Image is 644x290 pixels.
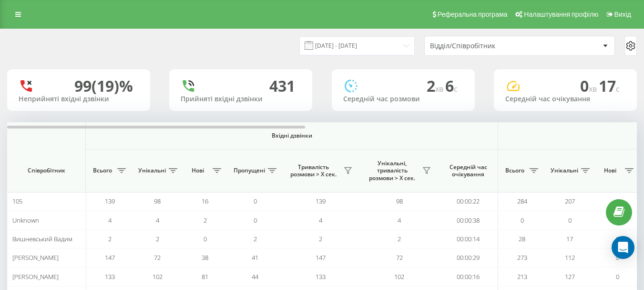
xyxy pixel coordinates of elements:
[202,272,208,281] span: 81
[15,167,77,174] span: Співробітник
[12,253,59,262] span: [PERSON_NAME]
[138,167,166,174] span: Унікальні
[566,235,573,243] span: 17
[154,253,161,262] span: 72
[446,163,491,178] span: Середній час очікування
[202,197,208,205] span: 16
[12,235,72,243] span: Вишневський Вадим
[105,253,115,262] span: 147
[105,197,115,205] span: 139
[316,272,326,281] span: 133
[319,216,322,225] span: 4
[521,216,524,225] span: 0
[394,272,404,281] span: 102
[614,11,631,18] span: Вихід
[439,230,498,248] td: 00:00:14
[430,42,544,50] div: Відділ/Співробітник
[105,272,115,281] span: 133
[252,253,258,262] span: 41
[616,235,619,243] span: 0
[202,253,208,262] span: 38
[204,216,207,225] span: 2
[505,95,625,103] div: Середній час очікування
[616,84,620,94] span: c
[252,272,258,281] span: 44
[565,253,575,262] span: 112
[439,248,498,267] td: 00:00:29
[74,77,133,95] div: 99 (19)%
[154,197,161,205] span: 98
[616,197,619,205] span: 0
[269,77,295,95] div: 431
[254,235,257,243] span: 2
[19,95,139,103] div: Неприйняті вхідні дзвінки
[254,216,257,225] span: 0
[396,197,403,205] span: 98
[108,235,112,243] span: 2
[153,272,163,281] span: 102
[517,253,527,262] span: 273
[111,132,473,140] span: Вхідні дзвінки
[551,167,578,174] span: Унікальні
[91,167,114,174] span: Всього
[439,267,498,286] td: 00:00:16
[568,216,572,225] span: 0
[234,167,265,174] span: Пропущені
[186,167,210,174] span: Нові
[427,75,445,96] span: 2
[616,272,619,281] span: 0
[503,167,527,174] span: Всього
[524,11,598,18] span: Налаштування профілю
[598,167,622,174] span: Нові
[343,95,463,103] div: Середній час розмови
[254,197,257,205] span: 0
[156,216,159,225] span: 4
[445,75,458,96] span: 6
[365,160,419,182] span: Унікальні, тривалість розмови > Х сек.
[398,235,401,243] span: 2
[439,211,498,229] td: 00:00:38
[517,197,527,205] span: 284
[286,163,341,178] span: Тривалість розмови > Х сек.
[396,253,403,262] span: 72
[316,197,326,205] span: 139
[316,253,326,262] span: 147
[398,216,401,225] span: 4
[612,236,634,259] div: Open Intercom Messenger
[517,272,527,281] span: 213
[181,95,301,103] div: Прийняті вхідні дзвінки
[12,272,59,281] span: [PERSON_NAME]
[599,75,620,96] span: 17
[156,235,159,243] span: 2
[439,192,498,211] td: 00:00:22
[454,84,458,94] span: c
[435,84,445,94] span: хв
[565,272,575,281] span: 127
[12,216,39,225] span: Unknown
[204,235,207,243] span: 0
[108,216,112,225] span: 4
[589,84,599,94] span: хв
[565,197,575,205] span: 207
[438,11,508,18] span: Реферальна програма
[12,197,22,205] span: 105
[519,235,525,243] span: 28
[319,235,322,243] span: 2
[580,75,599,96] span: 0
